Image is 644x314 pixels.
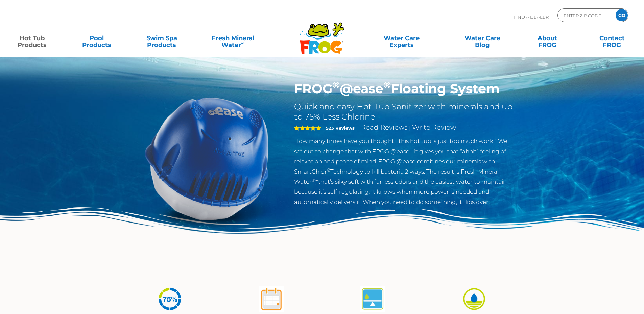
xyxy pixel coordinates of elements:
img: 75% Less Chlorine — FROG® Fresh Mineral Water® Advantage [157,286,183,312]
sup: ® [332,79,340,91]
p: How many times have you thought, “this hot tub is just too much work!” We set out to change that ... [294,136,515,207]
a: Water CareBlog [457,31,507,45]
h2: Quick and easy Hot Tub Sanitizer with minerals and up to 75% Less Chlorine [294,102,515,122]
a: ContactFROG [587,31,637,45]
a: Fresh MineralWater∞ [201,31,264,45]
a: PoolProducts [72,31,122,45]
img: hot-tub-product-atease-system.png [129,81,284,236]
a: Hot TubProducts [7,31,57,45]
input: GO [616,9,628,21]
span: 5 [294,125,321,131]
a: Swim SpaProducts [137,31,187,45]
a: Write Review [412,123,456,131]
a: Water CareExperts [361,31,443,45]
strong: 523 Reviews [326,125,355,131]
img: Easy on Swim Spa Surfaces & Less Odor — FROG® Gentle Water Care [461,286,487,312]
sup: ® [327,167,330,173]
a: Read Reviews [361,123,408,131]
sup: ®∞ [312,178,318,183]
span: | [409,125,411,131]
sup: ∞ [241,40,244,46]
img: Shock Only Once a Month — FROG® Easy Water Care Benefit [259,286,284,312]
img: Self-Regulates for Continuous Crystal-Clear Water — FROG® Smart Water Care [360,286,385,312]
a: AboutFROG [522,31,572,45]
h1: FROG @ease Floating System [294,81,515,97]
img: Frog Products Logo [296,14,348,55]
sup: ® [383,79,391,91]
p: Find A Dealer [514,8,549,25]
